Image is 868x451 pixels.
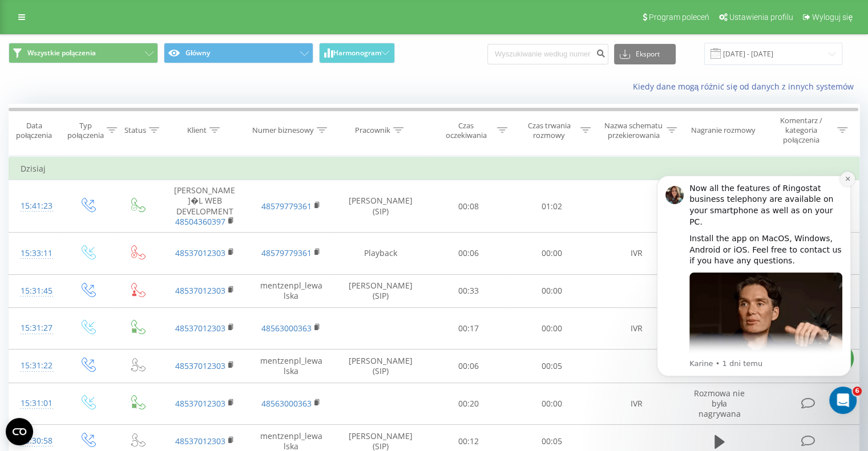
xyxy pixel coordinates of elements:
a: Kiedy dane mogą różnić się od danych z innych systemów [632,81,859,92]
button: Eksport [614,44,676,64]
div: Data połączenia [9,121,59,140]
td: [PERSON_NAME]�L WEB DEVELOPMENT [162,180,248,233]
div: Nagranie rozmowy [691,125,756,135]
a: 48579779361 [261,201,312,212]
td: 00:00 [510,233,593,275]
div: Numer biznesowy [252,125,314,135]
td: IVR [593,383,679,425]
div: Czas oczekiwania [438,121,495,140]
iframe: Intercom live chat [829,387,857,414]
span: Wyloguj się [812,13,853,22]
td: 00:05 [510,350,593,383]
div: Klient [187,125,207,135]
span: Ustawienia profilu [729,13,793,22]
div: Pracownik [355,125,390,135]
td: mentzenpl_lewalska [248,274,334,307]
td: 00:00 [510,307,593,350]
td: 00:00 [510,383,593,425]
td: Playback [334,233,427,275]
div: Status [124,125,146,135]
a: 48579779361 [261,247,312,258]
a: 48537012303 [175,247,225,258]
span: Program poleceń [649,13,709,22]
td: [PERSON_NAME] (SIP) [334,180,427,233]
div: Czas trwania rozmowy [520,121,578,140]
input: Wyszukiwanie według numeru [487,44,608,64]
iframe: Intercom notifications wiadomość [640,159,868,420]
td: 00:06 [427,233,510,275]
td: [PERSON_NAME] (SIP) [334,274,427,307]
td: Dzisiaj [9,157,859,180]
span: Harmonogram [333,49,381,57]
button: Harmonogram [319,43,395,63]
td: IVR [593,233,679,275]
a: 48504360397 [175,216,225,227]
div: 15:31:27 [21,317,51,339]
div: 15:31:45 [21,280,51,302]
span: 6 [853,387,862,396]
div: Typ połączenia [67,121,103,140]
div: Komentarz / kategoria połączenia [768,116,834,145]
div: 15:41:23 [21,195,51,217]
span: Wszystkie połączenia [27,48,96,58]
button: Główny [164,43,313,63]
button: Open CMP widget [6,418,33,445]
a: 48537012303 [175,436,225,446]
a: 48537012303 [175,398,225,409]
td: 00:00 [510,274,593,307]
div: 15:33:11 [21,242,51,265]
td: mentzenpl_lewalska [248,350,334,383]
a: 48537012303 [175,360,225,371]
a: 48537012303 [175,323,225,334]
a: 48537012303 [175,285,225,296]
td: [PERSON_NAME] (SIP) [334,350,427,383]
a: 48563000363 [261,398,312,409]
td: 00:17 [427,307,510,350]
td: IVR [593,307,679,350]
div: 15:31:22 [21,355,51,377]
button: Wszystkie połączenia [9,43,158,63]
td: 00:06 [427,350,510,383]
td: 00:20 [427,383,510,425]
td: 01:02 [510,180,593,233]
div: 15:31:01 [21,392,51,415]
div: Nazwa schematu przekierowania [604,121,664,140]
td: 00:08 [427,180,510,233]
td: 00:33 [427,274,510,307]
a: 48563000363 [261,323,312,334]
